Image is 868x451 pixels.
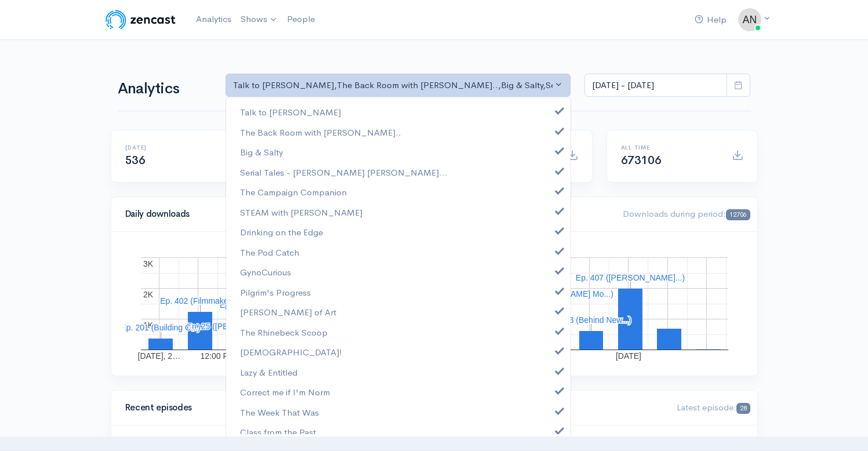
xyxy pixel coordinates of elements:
[226,74,571,97] button: Talk to Allison, The Back Room with Andy O..., Big & Salty, Serial Tales - Joan Julie..., The Cam...
[240,206,362,219] span: STEAM with [PERSON_NAME]
[615,351,641,361] text: [DATE]
[143,321,154,330] text: 1K
[240,146,283,159] span: Big & Salty
[726,209,750,220] span: 12706
[550,315,631,325] text: Ep. 23 (Behind New...)
[125,246,743,362] svg: A chart.
[125,144,222,151] h6: [DATE]
[125,153,146,168] span: 536
[160,296,240,305] text: Ep. 402 (Filmmaker...)
[240,406,319,419] span: The Week That Was
[200,351,235,361] text: 12:00 PM
[104,8,177,31] img: ZenCast Logo
[584,74,727,97] input: analytics date range selector
[240,345,342,359] span: [DEMOGRAPHIC_DATA]!
[829,412,856,439] iframe: gist-messenger-bubble-iframe
[738,8,761,31] img: ...
[143,259,154,268] text: 3K
[736,403,750,414] span: 28
[125,209,609,219] h4: Daily downloads
[240,106,341,119] span: Talk to [PERSON_NAME]
[240,366,297,379] span: Lazy & Entitled
[240,286,311,299] span: Pilgrim's Progress
[621,144,718,151] h6: All time
[240,225,323,239] span: Drinking on the Edge
[240,186,347,199] span: The Campaign Companion
[621,153,662,168] span: 673106
[240,166,448,179] span: Serial Tales - [PERSON_NAME] [PERSON_NAME]...
[690,8,731,32] a: Help
[137,351,180,361] text: [DATE], 2…
[623,208,750,219] span: Downloads during period:
[240,265,291,279] span: GynoCurious
[186,322,291,331] text: Ep. 25 ([PERSON_NAME]...)
[240,126,401,139] span: The Back Room with [PERSON_NAME]..
[240,425,316,439] span: Class from the Past
[240,326,328,339] span: The Rhinebeck Scoop
[125,403,406,413] h4: Recent episodes
[121,323,200,332] text: Ep. 201 (Building C...)
[240,246,299,259] span: The Pod Catch
[191,7,236,32] a: Analytics
[233,79,553,92] div: Talk to [PERSON_NAME] , The Back Room with [PERSON_NAME].. , Big & Salty , Serial Tales - [PERSON...
[118,81,212,97] h1: Analytics
[143,290,154,299] text: 2K
[240,305,336,319] span: [PERSON_NAME] of Art
[240,385,330,399] span: Correct me if I'm Norm
[220,300,336,310] text: Ep. 403 ([PERSON_NAME] o...)
[575,273,684,282] text: Ep. 407 ([PERSON_NAME]...)
[236,7,282,32] a: Shows
[282,7,319,32] a: People
[677,402,750,413] span: Latest episode:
